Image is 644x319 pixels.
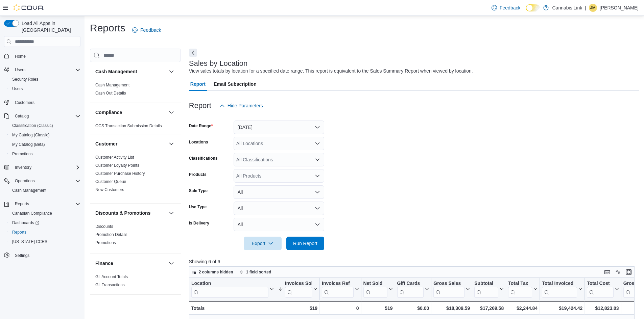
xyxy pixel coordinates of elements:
[95,224,113,229] span: Discounts
[7,121,83,130] button: Classification (Classic)
[191,281,268,298] div: Location
[286,237,324,250] button: Run Report
[9,85,25,93] a: Users
[234,218,324,231] button: All
[9,219,80,227] span: Dashboards
[625,268,633,276] button: Enter fullscreen
[12,188,46,193] span: Cash Management
[95,155,134,160] span: Customer Activity List
[12,251,80,260] span: Settings
[500,4,520,11] span: Feedback
[1,176,83,186] button: Operations
[95,140,117,147] h3: Customer
[95,163,139,168] span: Customer Loyalty Points
[7,237,83,246] button: [US_STATE] CCRS
[95,124,162,128] a: OCS Transaction Submission Details
[285,281,312,298] div: Invoices Sold
[590,4,596,12] span: JM
[542,304,582,312] div: $19,424.42
[9,228,29,236] a: Reports
[191,304,274,312] div: Totals
[433,304,470,312] div: $18,309.59
[9,186,80,194] span: Cash Management
[95,179,126,184] span: Customer Queue
[189,156,218,161] label: Classifications
[12,98,80,107] span: Customers
[9,219,42,227] a: Dashboards
[189,172,207,177] label: Products
[167,209,175,217] button: Discounts & Promotions
[90,222,181,254] div: Discounts & Promotions
[1,163,83,172] button: Inventory
[7,186,83,195] button: Cash Management
[508,281,538,298] button: Total Tax
[9,209,55,217] a: Canadian Compliance
[600,4,639,12] p: [PERSON_NAME]
[15,54,26,59] span: Home
[1,111,83,121] button: Catalog
[363,304,392,312] div: 519
[95,171,145,176] a: Customer Purchase History
[12,112,31,120] button: Catalog
[95,240,116,245] a: Promotions
[526,4,540,11] input: Dark Mode
[397,281,424,287] div: Gift Cards
[9,209,80,217] span: Canadian Compliance
[315,157,320,162] button: Open list of options
[234,185,324,199] button: All
[587,281,613,298] div: Total Cost
[167,108,175,116] button: Compliance
[191,281,268,287] div: Location
[95,140,166,147] button: Customer
[9,150,35,158] a: Promotions
[12,86,23,91] span: Users
[217,99,266,112] button: Hide Parameters
[167,140,175,148] button: Customer
[363,281,387,298] div: Net Sold
[12,177,38,185] button: Operations
[189,258,639,265] p: Showing 6 of 6
[474,281,498,298] div: Subtotal
[12,66,80,74] span: Users
[9,122,80,130] span: Classification (Classic)
[542,281,577,287] div: Total Invoiced
[199,269,233,275] span: 2 columns hidden
[542,281,577,298] div: Total Invoiced
[95,171,145,176] span: Customer Purchase History
[315,141,320,146] button: Open list of options
[397,304,429,312] div: $0.00
[433,281,464,287] div: Gross Sales
[7,209,83,218] button: Canadian Compliance
[322,281,359,298] button: Invoices Ref
[1,98,83,107] button: Customers
[12,211,52,216] span: Canadian Compliance
[9,140,80,149] span: My Catalog (Beta)
[397,281,424,298] div: Gift Card Sales
[189,102,211,110] h3: Report
[12,239,47,244] span: [US_STATE] CCRS
[9,238,80,246] span: Washington CCRS
[12,66,28,74] button: Users
[95,179,126,184] a: Customer Queue
[95,187,124,192] span: New Customers
[293,240,317,247] span: Run Report
[363,281,392,298] button: Net Sold
[12,77,38,82] span: Security Roles
[508,304,538,312] div: $2,244.84
[167,68,175,76] button: Cash Management
[397,281,429,298] button: Gift Cards
[614,268,622,276] button: Display options
[246,269,271,275] span: 1 field sorted
[9,131,80,139] span: My Catalog (Classic)
[95,274,128,280] span: GL Account Totals
[12,163,34,171] button: Inventory
[508,281,532,298] div: Total Tax
[278,304,317,312] div: 519
[7,84,83,94] button: Users
[189,49,197,57] button: Next
[363,281,387,287] div: Net Sold
[12,220,39,225] span: Dashboards
[189,204,207,210] label: Use Type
